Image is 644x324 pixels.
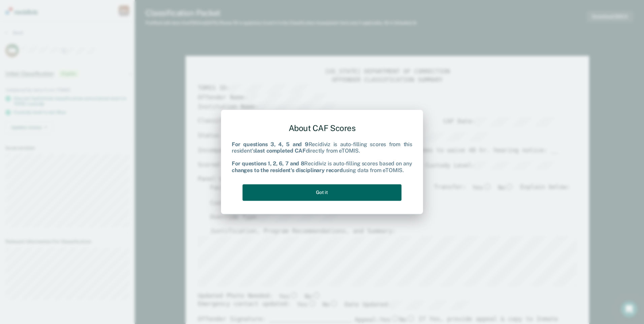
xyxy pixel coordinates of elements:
div: About CAF Scores [232,118,412,138]
b: For questions 1, 2, 6, 7 and 8 [232,161,304,167]
b: changes to the resident's disciplinary record [232,167,343,173]
b: last completed CAF [255,148,305,154]
b: For questions 3, 4, 5 and 9 [232,141,309,148]
button: Got it [243,184,401,201]
div: Recidiviz is auto-filling scores from this resident's directly from eTOMIS. Recidiviz is auto-fil... [232,141,412,173]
